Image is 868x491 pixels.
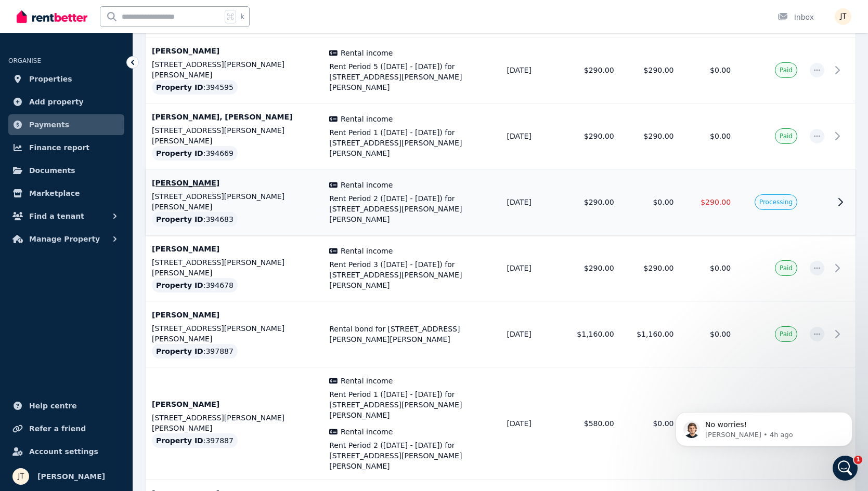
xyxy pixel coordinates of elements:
[152,59,317,80] p: [STREET_ADDRESS][PERSON_NAME][PERSON_NAME]
[152,178,317,188] p: [PERSON_NAME]
[620,301,680,367] td: $1,160.00
[329,389,494,420] span: Rent Period 1 ([DATE] - [DATE]) for [STREET_ADDRESS][PERSON_NAME][PERSON_NAME]
[152,112,317,122] p: [PERSON_NAME], [PERSON_NAME]
[152,433,238,448] div: : 397887
[329,61,494,92] span: Rent Period 5 ([DATE] - [DATE]) for [STREET_ADDRESS][PERSON_NAME][PERSON_NAME]
[501,103,561,169] td: [DATE]
[710,132,731,140] span: $0.00
[620,37,680,103] td: $290.00
[29,96,84,108] span: Add property
[835,8,851,25] img: Jamie Taylor
[329,193,494,224] span: Rent Period 2 ([DATE] - [DATE]) for [STREET_ADDRESS][PERSON_NAME][PERSON_NAME]
[701,198,731,206] span: $290.00
[329,127,494,158] span: Rent Period 1 ([DATE] - [DATE]) for [STREET_ADDRESS][PERSON_NAME][PERSON_NAME]
[156,435,203,446] span: Property ID
[156,346,203,356] span: Property ID
[620,169,680,235] td: $0.00
[8,137,124,158] a: Finance report
[8,114,124,135] a: Payments
[833,456,858,481] iframe: Intercom live chat
[29,445,98,458] span: Account settings
[152,399,317,409] p: [PERSON_NAME]
[561,169,620,235] td: $290.00
[341,427,393,437] span: Rental income
[501,301,561,367] td: [DATE]
[152,310,317,320] p: [PERSON_NAME]
[152,323,317,344] p: [STREET_ADDRESS][PERSON_NAME][PERSON_NAME]
[501,235,561,301] td: [DATE]
[620,103,680,169] td: $290.00
[152,46,317,56] p: [PERSON_NAME]
[152,191,317,212] p: [STREET_ADDRESS][PERSON_NAME][PERSON_NAME]
[8,57,41,64] span: ORGANISE
[29,73,72,85] span: Properties
[329,324,494,344] span: Rental bond for [STREET_ADDRESS][PERSON_NAME][PERSON_NAME]
[29,141,89,154] span: Finance report
[710,330,731,338] span: $0.00
[29,422,86,435] span: Refer a friend
[780,264,793,272] span: Paid
[152,146,238,161] div: : 394669
[29,400,77,412] span: Help centre
[17,9,87,24] img: RentBetter
[152,212,238,227] div: : 394683
[561,367,620,480] td: $580.00
[501,367,561,480] td: [DATE]
[341,376,393,386] span: Rental income
[501,169,561,235] td: [DATE]
[152,413,317,433] p: [STREET_ADDRESS][PERSON_NAME][PERSON_NAME]
[341,180,393,190] span: Rental income
[29,233,100,245] span: Manage Property
[152,125,317,146] p: [STREET_ADDRESS][PERSON_NAME][PERSON_NAME]
[8,395,124,416] a: Help centre
[29,164,75,177] span: Documents
[152,257,317,278] p: [STREET_ADDRESS][PERSON_NAME][PERSON_NAME]
[561,37,620,103] td: $290.00
[8,418,124,439] a: Refer a friend
[710,66,731,74] span: $0.00
[8,183,124,204] a: Marketplace
[660,390,868,463] iframe: Intercom notifications message
[152,80,238,95] div: : 394595
[329,440,494,471] span: Rent Period 2 ([DATE] - [DATE]) for [STREET_ADDRESS][PERSON_NAME][PERSON_NAME]
[29,187,80,200] span: Marketplace
[12,468,29,485] img: Jamie Taylor
[780,66,793,74] span: Paid
[8,441,124,462] a: Account settings
[156,214,203,224] span: Property ID
[152,278,238,293] div: : 394678
[29,210,84,222] span: Find a tenant
[29,118,69,131] span: Payments
[240,12,244,21] span: k
[561,235,620,301] td: $290.00
[152,244,317,254] p: [PERSON_NAME]
[561,301,620,367] td: $1,160.00
[780,330,793,338] span: Paid
[710,264,731,272] span: $0.00
[341,114,393,124] span: Rental income
[156,148,203,158] span: Property ID
[620,367,680,480] td: $0.00
[8,91,124,112] a: Add property
[561,103,620,169] td: $290.00
[501,37,561,103] td: [DATE]
[156,280,203,290] span: Property ID
[620,235,680,301] td: $290.00
[780,132,793,140] span: Paid
[778,12,814,22] div: Inbox
[759,198,793,206] span: Processing
[8,160,124,181] a: Documents
[8,69,124,89] a: Properties
[329,259,494,290] span: Rent Period 3 ([DATE] - [DATE]) for [STREET_ADDRESS][PERSON_NAME][PERSON_NAME]
[37,470,105,483] span: [PERSON_NAME]
[341,246,393,256] span: Rental income
[8,206,124,227] button: Find a tenant
[8,229,124,249] button: Manage Property
[341,48,393,58] span: Rental income
[156,82,203,92] span: Property ID
[854,456,862,464] span: 1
